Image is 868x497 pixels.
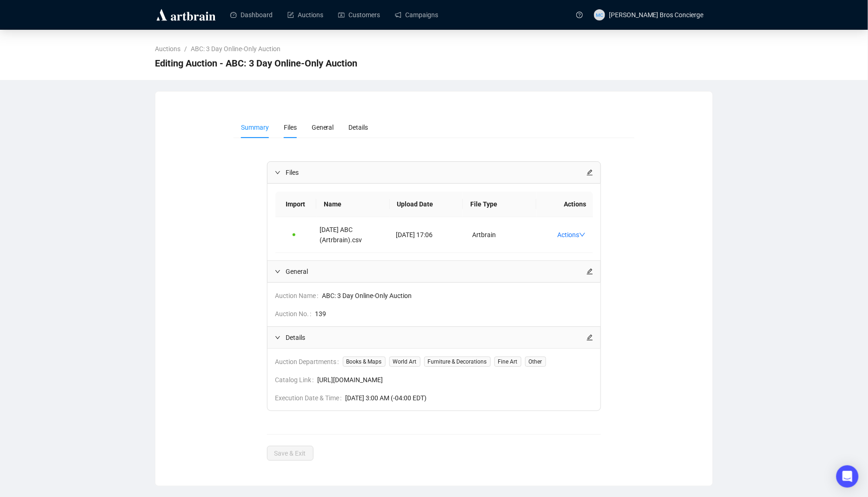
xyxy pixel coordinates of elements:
[184,44,187,54] li: /
[230,3,273,27] a: Dashboard
[525,357,546,367] span: Other
[424,357,491,367] span: Furniture & Decorations
[287,3,323,27] a: Auctions
[275,192,316,217] th: Import
[349,124,368,131] span: Details
[346,393,594,403] span: [DATE] 3:00 AM (-04:00 EDT)
[579,232,586,238] span: down
[286,332,587,343] span: Details
[536,192,594,217] th: Actions
[472,231,496,239] span: Artbrain
[275,375,318,385] span: Catalog Link
[267,162,601,183] div: Filesedit
[390,192,463,217] th: Upload Date
[587,268,593,275] span: edit
[275,291,322,301] span: Auction Name
[343,357,386,367] span: Books & Maps
[313,217,389,253] td: [DATE] ABC (Artrbrain).csv
[316,192,390,217] th: Name
[312,124,334,131] span: General
[155,7,217,22] img: logo
[322,291,594,301] span: ABC: 3 Day Online-Only Auction
[275,335,280,340] span: expanded
[395,3,438,27] a: Campaigns
[389,357,421,367] span: World Art
[267,261,601,282] div: Generaledit
[286,167,587,178] span: Files
[587,334,593,341] span: edit
[155,56,357,71] span: Editing Auction - ABC: 3 Day Online-Only Auction
[596,11,603,18] span: MC
[315,309,594,319] span: 139
[275,170,280,175] span: expanded
[576,12,583,18] span: question-circle
[275,269,280,274] span: expanded
[275,393,346,403] span: Execution Date & Time
[286,266,587,277] span: General
[463,192,536,217] th: File Type
[557,231,586,239] a: Actions
[318,375,594,385] span: [URL][DOMAIN_NAME]
[284,124,297,131] span: Files
[241,124,269,131] span: Summary
[153,44,182,54] a: Auctions
[587,169,593,176] span: edit
[836,465,859,488] div: Open Intercom Messenger
[338,3,380,27] a: Customers
[267,446,314,461] button: Save & Exit
[189,44,282,54] a: ABC: 3 Day Online-Only Auction
[389,217,465,253] td: [DATE] 17:06
[275,309,315,319] span: Auction No.
[609,11,704,19] span: [PERSON_NAME] Bros Concierge
[275,357,343,367] span: Auction Departments
[494,357,521,367] span: Fine Art
[267,327,601,348] div: Detailsedit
